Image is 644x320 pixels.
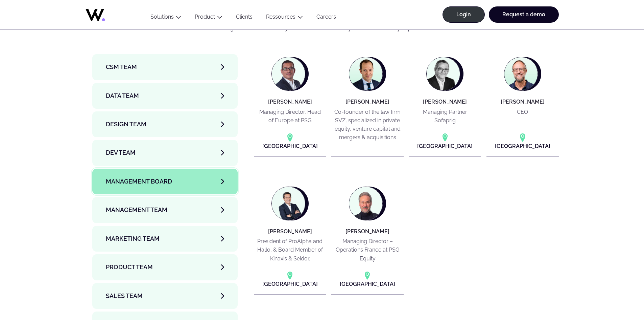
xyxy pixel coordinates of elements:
img: Gilles RIGAL [427,57,460,90]
img: Franck SEKRI [349,57,382,90]
a: Product [195,14,215,20]
span: Marketing Team [106,234,160,243]
h4: [PERSON_NAME] [345,99,389,105]
p: [GEOGRAPHIC_DATA] [417,142,473,150]
span: Design team [106,120,146,129]
a: Request a demo [489,6,559,23]
span: CSM team [106,62,137,72]
img: Quentin JONAS [349,187,382,220]
img: Dany RAMMAL [272,57,305,90]
button: Ressources [259,14,310,23]
span: Data team [106,91,139,101]
h4: [PERSON_NAME] [501,99,545,105]
span: Sales team [106,291,143,301]
p: Managing Director – Operations France at PSG Equity [334,237,401,263]
button: Solutions [144,14,188,23]
p: [GEOGRAPHIC_DATA] [495,142,550,150]
p: Co-founder of the law firm SVZ, specialized in private equity, venture capital and mergers & acqu... [334,108,401,142]
h4: [PERSON_NAME] [268,99,312,105]
h4: [PERSON_NAME] [345,229,389,235]
iframe: Chatbot [599,275,635,311]
img: Jean-Philippe COUTURIER [504,57,538,90]
p: Managing Director, Head of Europe at PSG [257,108,323,125]
p: President of ProAlpha and Hallo, & Board Member of Kinaxis & Seidor. [257,237,323,263]
a: Ressources [266,14,295,20]
p: CEO [517,108,528,116]
span: Management Team [106,205,167,215]
a: Careers [310,14,343,23]
img: José Duarte [272,187,305,220]
p: [GEOGRAPHIC_DATA] [262,142,318,150]
span: Management Board [106,177,172,186]
p: [GEOGRAPHIC_DATA] [340,280,395,288]
a: Clients [229,14,259,23]
h4: [PERSON_NAME] [423,99,467,105]
span: Dev team [106,148,136,157]
h4: [PERSON_NAME] [268,229,312,235]
p: [GEOGRAPHIC_DATA] [262,280,318,288]
span: Product team [106,262,153,272]
a: Login [443,6,485,23]
button: Product [188,14,229,23]
p: Managing Partner Sofaprig [412,108,478,125]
